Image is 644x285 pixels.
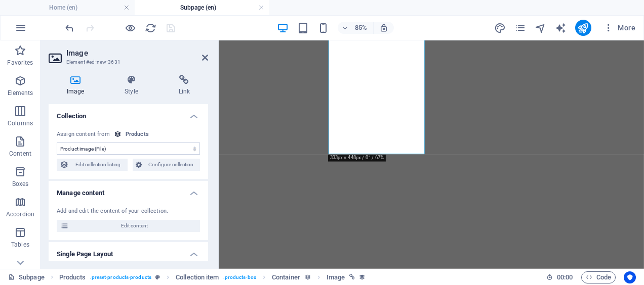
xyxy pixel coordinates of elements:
span: Click to select. Double-click to edit [59,271,86,283]
i: Reload page [145,22,156,34]
i: Pages (Ctrl+Alt+S) [514,22,526,34]
div: Add and edit the content of your collection. [57,207,200,216]
button: Configure collection [133,159,200,171]
button: Edit content [57,220,200,232]
h4: Collection [49,104,208,122]
span: Configure collection [145,159,197,171]
span: More [603,23,635,33]
p: Boxes [12,180,29,188]
span: . preset-products-products [90,271,151,283]
h6: Session time [546,271,573,283]
span: Code [586,271,611,283]
i: This element is a customizable preset [155,274,160,280]
div: Assign content from [57,130,110,139]
button: navigator [535,22,547,34]
p: Elements [8,89,33,97]
i: This element can be bound to a collection field [304,274,311,280]
i: Design (Ctrl+Alt+Y) [494,22,506,34]
nav: breadcrumb [59,271,366,283]
button: undo [63,22,75,34]
button: Edit collection listing [57,159,128,171]
span: Click to select. Double-click to edit [327,271,345,283]
button: text_generator [555,22,567,34]
div: Products [126,130,149,139]
p: Content [9,150,31,158]
span: 00 00 [557,271,573,283]
a: Click to cancel selection. Double-click to open Pages [8,271,45,283]
button: More [599,20,639,36]
i: Publish [577,22,589,34]
p: Favorites [7,59,33,67]
i: Undo: Change link (Ctrl+Z) [64,22,75,34]
span: : [564,273,566,281]
p: Columns [8,119,33,127]
h3: Element #ed-new-3631 [66,58,188,67]
button: pages [514,22,527,34]
p: Accordion [6,210,34,218]
h4: Image [49,75,106,96]
i: This element is linked [349,274,355,280]
button: design [494,22,506,34]
p: Tables [11,241,29,249]
h4: Link [160,75,208,96]
h4: Manage content [49,181,208,199]
span: Edit content [72,220,197,232]
button: 85% [338,22,374,34]
h4: Subpage (en) [135,2,269,13]
h6: 85% [353,22,369,34]
span: Click to select. Double-click to edit [272,271,300,283]
span: . products-box [223,271,256,283]
span: Edit collection listing [72,159,125,171]
h4: Style [106,75,160,96]
span: Click to select. Double-click to edit [176,271,219,283]
button: Code [581,271,616,283]
i: This element is bound to a collection [359,274,366,280]
button: publish [575,20,591,36]
i: AI Writer [555,22,567,34]
h4: Single Page Layout [49,242,208,260]
button: Usercentrics [624,271,636,283]
button: reload [144,22,156,34]
i: Navigator [535,22,546,34]
h2: Image [66,49,208,58]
